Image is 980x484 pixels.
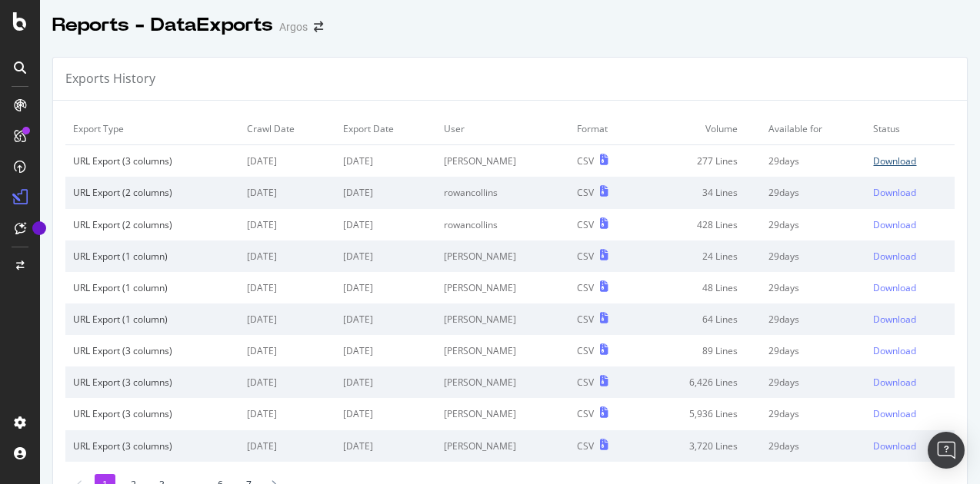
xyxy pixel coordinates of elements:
div: arrow-right-arrow-left [314,22,323,32]
td: [PERSON_NAME] [436,398,569,429]
a: Download [873,313,947,326]
div: CSV [577,439,594,453]
td: 48 Lines [640,272,760,303]
div: CSV [577,313,594,326]
td: User [436,113,569,145]
a: Download [873,186,947,199]
div: URL Export (1 column) [73,313,232,326]
div: Download [873,281,916,294]
td: [PERSON_NAME] [436,272,569,303]
div: Download [873,250,916,263]
div: URL Export (1 column) [73,250,232,263]
td: 29 days [761,366,866,398]
div: Download [873,186,916,199]
div: Tooltip anchor [32,221,46,235]
td: 428 Lines [640,209,760,240]
div: Download [873,439,916,453]
td: [DATE] [335,240,436,272]
td: 24 Lines [640,240,760,272]
div: Download [873,313,916,326]
div: URL Export (3 columns) [73,344,232,357]
td: Format [569,113,641,145]
td: 29 days [761,240,866,272]
td: 29 days [761,398,866,429]
div: CSV [577,218,594,231]
td: rowancollins [436,209,569,240]
td: [DATE] [239,303,335,335]
div: Open Intercom Messenger [928,432,965,469]
td: 89 Lines [640,335,760,366]
td: rowancollins [436,177,569,208]
div: CSV [577,344,594,357]
a: Download [873,344,947,357]
div: Exports History [65,70,155,88]
div: URL Export (1 column) [73,281,232,294]
td: [DATE] [335,272,436,303]
div: Download [873,344,916,357]
div: CSV [577,186,594,199]
a: Download [873,218,947,231]
td: [PERSON_NAME] [436,430,569,462]
td: 3,720 Lines [640,430,760,462]
td: [DATE] [239,366,335,398]
td: [PERSON_NAME] [436,145,569,177]
a: Download [873,281,947,294]
td: [DATE] [239,335,335,366]
td: 29 days [761,209,866,240]
td: 29 days [761,272,866,303]
td: 29 days [761,303,866,335]
td: [DATE] [239,145,335,177]
td: [DATE] [239,209,335,240]
div: Download [873,218,916,231]
div: CSV [577,250,594,263]
td: [PERSON_NAME] [436,240,569,272]
td: 5,936 Lines [640,398,760,429]
td: [DATE] [239,240,335,272]
div: URL Export (3 columns) [73,439,232,453]
td: Export Type [65,113,239,145]
td: [PERSON_NAME] [436,303,569,335]
td: 29 days [761,335,866,366]
td: [DATE] [239,398,335,429]
td: [DATE] [335,303,436,335]
td: [DATE] [335,366,436,398]
div: CSV [577,281,594,294]
div: URL Export (3 columns) [73,407,232,420]
div: Argos [279,19,308,35]
div: CSV [577,407,594,420]
td: 64 Lines [640,303,760,335]
td: Available for [761,113,866,145]
td: [DATE] [239,177,335,208]
a: Download [873,250,947,263]
a: Download [873,407,947,420]
td: [PERSON_NAME] [436,366,569,398]
td: [DATE] [239,430,335,462]
td: Volume [640,113,760,145]
td: [DATE] [239,272,335,303]
td: [DATE] [335,430,436,462]
div: URL Export (2 columns) [73,218,232,231]
div: Reports - DataExports [52,12,273,38]
a: Download [873,154,947,167]
div: CSV [577,154,594,167]
td: 277 Lines [640,145,760,177]
td: [DATE] [335,145,436,177]
div: URL Export (3 columns) [73,376,232,389]
td: 29 days [761,145,866,177]
td: Export Date [335,113,436,145]
td: 29 days [761,177,866,208]
div: CSV [577,376,594,389]
a: Download [873,439,947,453]
div: Download [873,376,916,389]
div: URL Export (3 columns) [73,154,232,167]
td: [DATE] [335,335,436,366]
td: [PERSON_NAME] [436,335,569,366]
td: 34 Lines [640,177,760,208]
td: 6,426 Lines [640,366,760,398]
td: Crawl Date [239,113,335,145]
td: [DATE] [335,209,436,240]
div: Download [873,407,916,420]
div: Download [873,154,916,167]
td: Status [865,113,955,145]
td: 29 days [761,430,866,462]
